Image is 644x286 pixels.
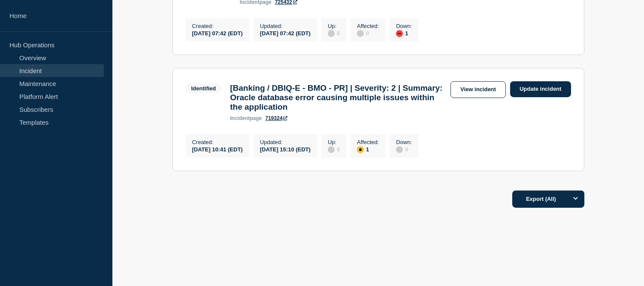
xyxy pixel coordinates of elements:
div: 0 [328,29,340,37]
a: View incident [450,81,506,98]
p: Up : [328,23,340,29]
div: [DATE] 07:42 (EDT) [260,29,311,37]
p: Up : [328,139,340,145]
div: [DATE] 15:10 (EDT) [260,145,311,153]
div: disabled [328,30,335,37]
div: 1 [396,29,412,37]
a: 719324 [265,115,287,121]
button: Export (All) [512,191,584,208]
p: Updated : [260,23,311,29]
div: 1 [357,145,379,153]
div: disabled [396,146,403,153]
p: Created : [192,23,243,29]
div: 0 [396,145,412,153]
h3: [Banking / DBIQ-E - BMO - PR] | Severity: 2 | Summary: Oracle database error causing multiple iss... [230,83,446,112]
p: Affected : [357,139,379,145]
span: Identified [186,83,222,93]
div: affected [357,146,364,153]
p: page [230,115,262,121]
div: disabled [357,30,364,37]
p: Created : [192,139,243,145]
a: Update incident [510,81,571,97]
div: 0 [357,29,379,37]
p: Down : [396,139,412,145]
div: down [396,30,403,37]
p: Down : [396,23,412,29]
div: [DATE] 07:42 (EDT) [192,29,243,37]
span: incident [230,115,250,121]
p: Updated : [260,139,311,145]
div: disabled [328,146,335,153]
p: Affected : [357,23,379,29]
button: Options [567,191,584,208]
div: [DATE] 10:41 (EDT) [192,145,243,153]
div: 0 [328,145,340,153]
